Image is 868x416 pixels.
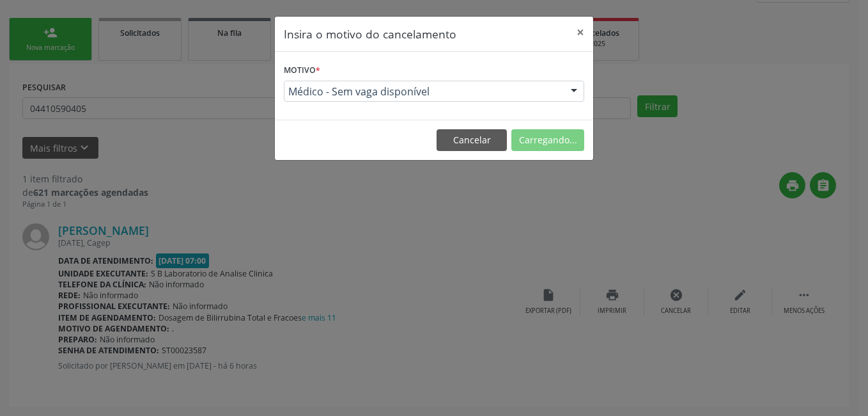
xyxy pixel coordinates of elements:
[288,85,558,98] span: Médico - Sem vaga disponível
[511,129,584,151] button: Carregando...
[284,26,456,42] h5: Insira o motivo do cancelamento
[437,129,507,151] button: Cancelar
[568,17,593,48] button: Close
[284,61,320,81] label: Motivo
